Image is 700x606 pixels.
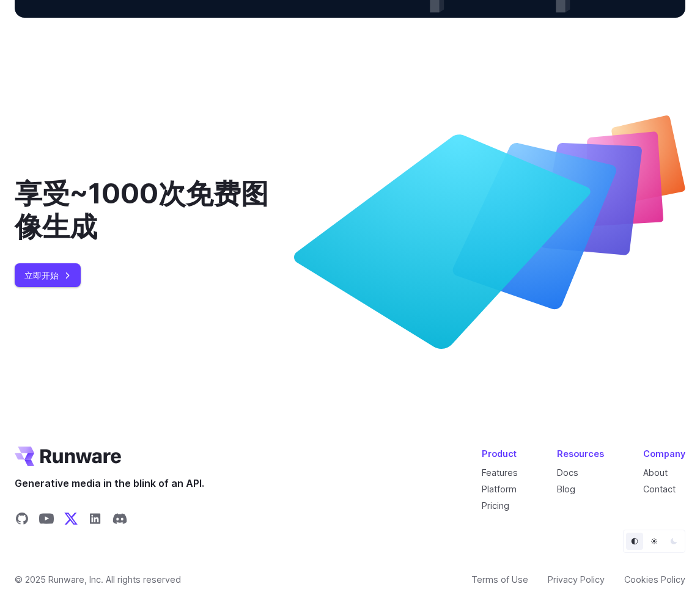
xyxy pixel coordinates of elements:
a: Share on Discord [112,511,127,530]
a: Contact [643,484,676,494]
a: Features [482,467,518,478]
a: About [643,467,668,478]
a: Share on X [64,511,78,530]
a: Docs [557,467,578,478]
span: Generative media in the blink of an API. [15,476,204,492]
a: Terms of Use [471,572,528,586]
a: 立即开始 [15,263,81,287]
div: Product [482,447,518,461]
button: Dark [665,533,682,550]
a: Go to / [15,447,121,466]
button: Light [646,533,663,550]
a: Share on GitHub [15,511,29,530]
button: Default [626,533,643,550]
font: 享受~1000次免费图像生成 [15,177,268,244]
a: Pricing [482,500,509,511]
div: Company [643,447,685,461]
font: 立即开始 [24,270,59,280]
a: Platform [482,484,517,494]
span: © 2025 Runware, Inc. All rights reserved [15,572,181,586]
a: Privacy Policy [548,572,605,586]
a: Blog [557,484,575,494]
ul: Theme selector [623,530,685,553]
a: Share on YouTube [39,511,54,530]
div: Resources [557,447,604,461]
a: Share on LinkedIn [88,511,103,530]
a: Cookies Policy [624,572,685,586]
